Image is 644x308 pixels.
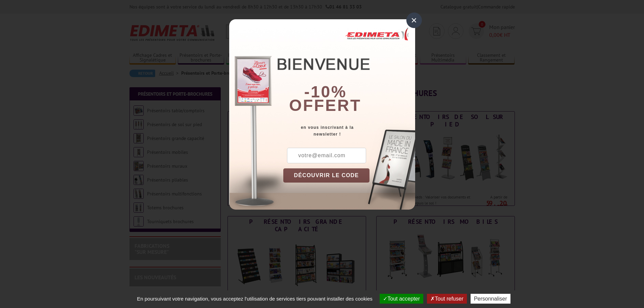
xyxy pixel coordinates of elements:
[471,294,510,304] button: Personnaliser (fenêtre modale)
[304,83,347,101] b: -10%
[406,13,422,28] div: ×
[283,168,370,183] button: DÉCOUVRIR LE CODE
[134,296,376,302] span: En poursuivant votre navigation, vous acceptez l'utilisation de services tiers pouvant installer ...
[283,124,415,138] div: en vous inscrivant à la newsletter !
[380,294,423,304] button: Tout accepter
[427,294,467,304] button: Tout refuser
[287,148,366,163] input: votre@email.com
[289,96,361,114] font: offert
